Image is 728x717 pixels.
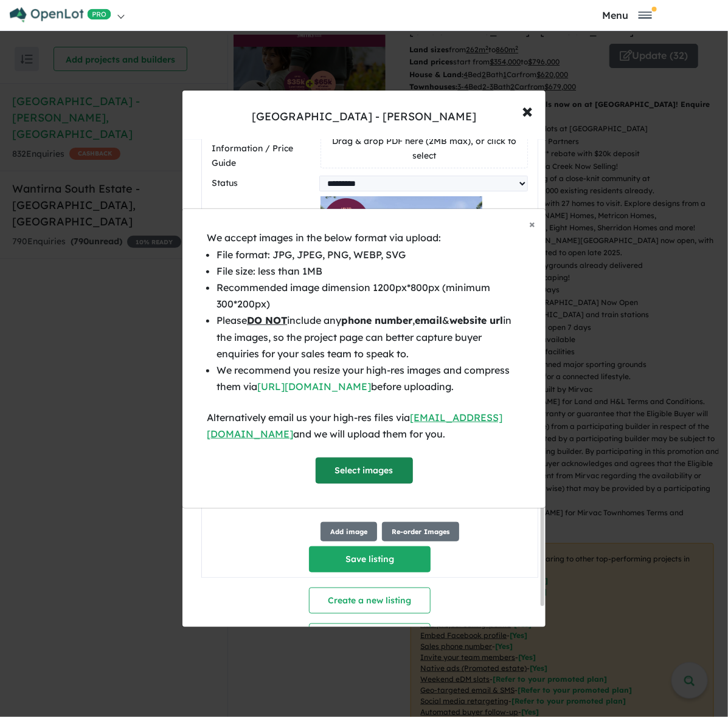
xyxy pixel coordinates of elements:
[341,314,412,326] b: phone number
[530,217,536,231] span: ×
[217,280,521,312] li: Recommended image dimension 1200px*800px (minimum 300*200px)
[449,314,503,326] b: website url
[217,263,521,280] li: File size: less than 1MB
[538,9,716,21] button: Toggle navigation
[217,312,521,362] li: Please include any , & in the images, so the project page can better capture buyer enquiries for ...
[415,314,442,326] b: email
[10,7,111,22] img: Openlot PRO Logo White
[217,247,521,263] li: File format: JPG, JPEG, PNG, WEBP, SVG
[217,362,521,395] li: We recommend you resize your high-res images and compress them via before uploading.
[207,410,521,442] div: Alternatively email us your high-res files via and we will upload them for you.
[207,230,521,246] div: We accept images in the below format via upload:
[257,380,371,393] a: [URL][DOMAIN_NAME]
[247,314,287,326] u: DO NOT
[316,458,413,484] button: Select images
